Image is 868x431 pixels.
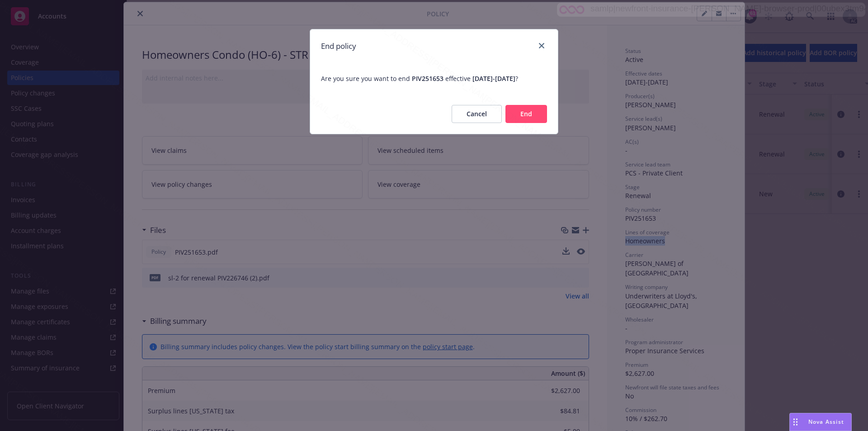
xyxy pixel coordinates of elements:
[536,40,547,51] a: close
[310,63,558,94] span: Are you sure you want to end effective ?
[452,105,502,123] button: Cancel
[808,418,844,426] span: Nova Assist
[412,74,443,83] span: PIV251653
[472,74,515,83] span: [DATE] - [DATE]
[790,413,801,431] div: Drag to move
[505,105,547,123] button: End
[789,413,852,431] button: Nova Assist
[321,40,356,52] h1: End policy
